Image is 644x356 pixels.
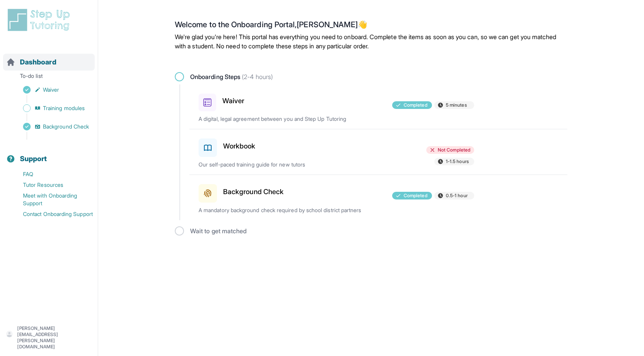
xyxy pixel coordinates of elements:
[189,175,567,220] a: Background CheckCompleted0.5-1 hourA mandatory background check required by school district partners
[404,102,427,108] span: Completed
[223,186,284,197] h3: Background Check
[199,161,378,168] p: Our self-paced training guide for new tutors
[404,193,427,199] span: Completed
[6,209,98,219] a: Contact Onboarding Support
[199,115,378,123] p: A digital, legal agreement between you and Step Up Tutoring
[6,190,98,209] a: Meet with Onboarding Support
[6,325,92,350] button: [PERSON_NAME][EMAIL_ADDRESS][PERSON_NAME][DOMAIN_NAME]
[6,121,98,132] a: Background Check
[43,104,85,112] span: Training modules
[446,193,468,199] span: 0.5-1 hour
[6,180,98,190] a: Tutor Resources
[6,57,56,68] a: Dashboard
[175,20,567,32] h2: Welcome to the Onboarding Portal, [PERSON_NAME] 👋
[190,72,273,81] span: Onboarding Steps
[446,102,467,108] span: 5 minutes
[20,153,47,164] span: Support
[175,32,567,51] p: We're glad you're here! This portal has everything you need to onboard. Complete the items as soo...
[6,8,74,32] img: logo
[189,129,567,175] a: WorkbookNot Completed1-1.5 hoursOur self-paced training guide for new tutors
[446,158,469,165] span: 1-1.5 hours
[240,73,273,81] span: (2-4 hours)
[20,57,56,68] span: Dashboard
[43,86,59,94] span: Waiver
[222,96,244,106] h3: Waiver
[3,72,95,83] p: To-do list
[17,325,92,350] p: [PERSON_NAME][EMAIL_ADDRESS][PERSON_NAME][DOMAIN_NAME]
[199,206,378,214] p: A mandatory background check required by school district partners
[189,84,567,129] a: WaiverCompleted5 minutesA digital, legal agreement between you and Step Up Tutoring
[6,84,98,95] a: Waiver
[3,141,95,167] button: Support
[6,103,98,114] a: Training modules
[6,169,98,180] a: FAQ
[3,44,95,71] button: Dashboard
[223,141,256,152] h3: Workbook
[43,123,89,130] span: Background Check
[438,147,470,153] span: Not Completed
